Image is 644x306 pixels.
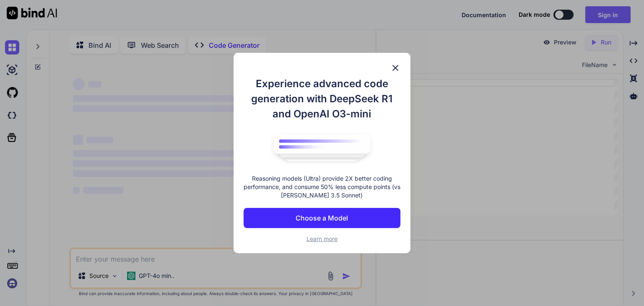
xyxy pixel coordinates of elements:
[244,208,400,228] button: Choose a Model
[306,235,338,242] span: Learn more
[244,174,400,200] p: Reasoning models (Ultra) provide 2X better coding performance, and consume 50% less compute point...
[267,130,377,166] img: bind logo
[390,63,400,73] img: close
[244,76,400,122] h1: Experience advanced code generation with DeepSeek R1 and OpenAI O3-mini
[296,213,348,223] p: Choose a Model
